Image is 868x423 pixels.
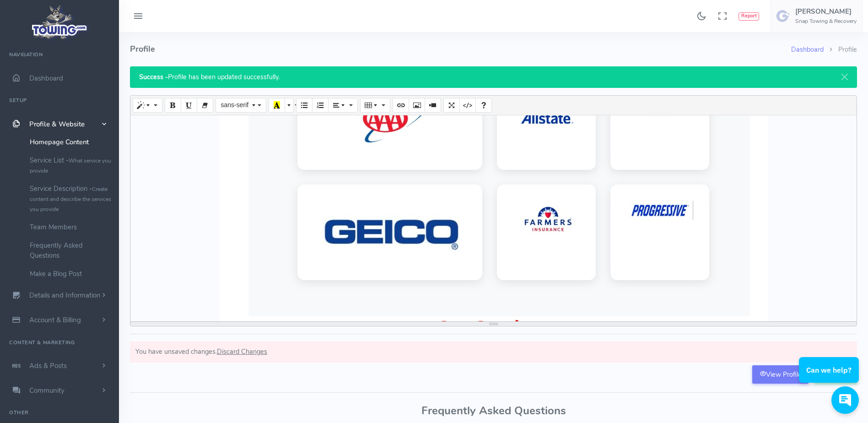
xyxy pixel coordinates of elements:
button: Ordered list (CTRL+SHIFT+NUM8) [312,98,329,113]
a: Dashboard [791,45,824,54]
button: Full Screen [443,98,460,113]
strong: Success - [139,72,168,81]
div: Profile has been updated successfully. [130,66,857,88]
button: Remove Font Style (CTRL+\) [197,98,213,113]
h3: Frequently Asked Questions [130,405,857,417]
button: Recent Color [269,98,285,113]
a: Team Members [23,218,119,236]
button: Paragraph [328,98,358,113]
div: You have unsaved changes. [130,342,857,363]
h5: [PERSON_NAME] [795,8,857,15]
span: Ads & Posts [29,361,67,370]
button: Bold (CTRL+B) [165,98,181,113]
span: Community [29,386,65,395]
a: Homepage Content [23,133,119,151]
span: Details and Information [29,291,101,300]
span: Profile & Website [29,119,85,129]
button: Table [360,98,390,113]
button: Unordered list (CTRL+SHIFT+NUM7) [296,98,313,113]
li: Profile [824,45,857,55]
button: Font Family [216,98,266,113]
button: Picture [409,98,425,113]
button: More Color [285,98,294,113]
span: Our Services [437,317,550,337]
h6: Snap Towing & Recovery [795,18,857,24]
span: Dashboard [29,74,63,83]
h4: Profile [130,32,791,66]
button: Link (CTRL+K) [393,98,409,113]
button: Video [425,98,441,113]
a: Frequently Asked Questions [23,236,119,265]
img: Profile_4NZ89HCA_10523 [248,8,750,316]
div: resize [130,322,857,326]
span: Discard Changes [217,347,267,356]
a: Make a Blog Post [23,265,119,283]
small: What service you provide [30,157,111,174]
button: Help [475,98,492,113]
button: Underline (CTRL+U) [181,98,197,113]
small: Create content and describe the services you provide [30,185,111,213]
button: Style [133,98,162,113]
img: logo [29,3,91,42]
span: sans-serif [221,101,248,108]
a: Service List -What service you provide [23,151,119,179]
img: user-image [776,9,791,23]
iframe: Conversations [792,332,868,423]
a: View Profile [752,365,809,384]
button: Code View [459,98,476,113]
button: Close [832,66,857,87]
button: Report [739,12,759,21]
a: Service Description -Create content and describe the services you provide [23,179,119,218]
span: Account & Billing [29,315,81,325]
